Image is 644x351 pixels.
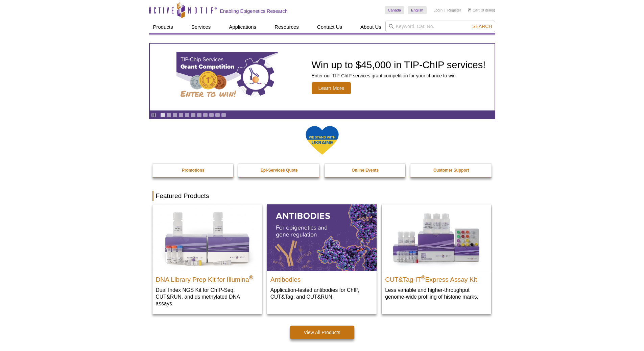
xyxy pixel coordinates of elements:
[203,112,208,118] a: Go to slide 8
[468,6,495,14] li: (0 items)
[385,6,405,14] a: Canada
[433,8,443,12] a: Login
[382,204,491,307] a: CUT&Tag-IT® Express Assay Kit CUT&Tag-IT®Express Assay Kit Less variable and higher-throughput ge...
[152,164,234,177] a: Promotions
[472,24,492,29] span: Search
[267,204,377,271] img: All Antibodies
[270,286,373,300] p: Application-tested antibodies for ChIP, CUT&Tag, and CUT&RUN.
[150,44,495,110] a: TIP-ChIP Services Grant Competition Win up to $45,000 in TIP-ChIP services! Enter our TIP-ChIP se...
[197,112,202,118] a: Go to slide 7
[156,286,259,307] p: Dual Index NGS Kit for ChIP-Seq, CUT&RUN, and ds methylated DNA assays.
[221,112,226,118] a: Go to slide 11
[150,44,495,110] article: TIP-ChIP Services Grant Competition
[433,168,469,173] strong: Customer Support
[270,21,303,33] a: Resources
[312,73,486,79] p: Enter our TIP-ChIP services grant competition for your chance to win.
[156,273,259,283] h2: DNA Library Prep Kit for Illumina
[152,204,262,271] img: DNA Library Prep Kit for Illumina
[267,204,377,307] a: All Antibodies Antibodies Application-tested antibodies for ChIP, CUT&Tag, and CUT&RUN.
[261,168,298,173] strong: Epi-Services Quote
[421,274,425,280] sup: ®
[470,23,494,29] button: Search
[408,6,427,14] a: English
[187,21,215,33] a: Services
[468,8,471,11] img: Your Cart
[160,112,165,118] a: Go to slide 1
[410,164,492,177] a: Customer Support
[447,8,461,12] a: Register
[151,112,156,118] a: Toggle autoplay
[185,112,190,118] a: Go to slide 5
[178,112,184,118] a: Go to slide 4
[313,21,346,33] a: Contact Us
[445,6,446,14] li: |
[352,168,379,173] strong: Online Events
[152,204,262,314] a: DNA Library Prep Kit for Illumina DNA Library Prep Kit for Illumina® Dual Index NGS Kit for ChIP-...
[270,273,373,283] h2: Antibodies
[290,326,354,339] a: View All Products
[325,164,406,177] a: Online Events
[220,8,288,14] h2: Enabling Epigenetics Research
[149,21,177,33] a: Products
[176,52,278,102] img: TIP-ChIP Services Grant Competition
[225,21,260,33] a: Applications
[312,82,351,94] span: Learn More
[182,168,205,173] strong: Promotions
[382,204,491,271] img: CUT&Tag-IT® Express Assay Kit
[166,112,171,118] a: Go to slide 2
[209,112,214,118] a: Go to slide 9
[385,286,488,300] p: Less variable and higher-throughput genome-wide profiling of histone marks​.
[238,164,320,177] a: Epi-Services Quote
[172,112,177,118] a: Go to slide 3
[356,21,385,33] a: About Us
[312,60,486,70] h2: Win up to $45,000 in TIP-ChIP services!
[152,191,492,201] h2: Featured Products
[249,274,253,280] sup: ®
[385,21,495,32] input: Keyword, Cat. No.
[385,273,488,283] h2: CUT&Tag-IT Express Assay Kit
[215,112,220,118] a: Go to slide 10
[305,125,339,155] img: We Stand With Ukraine
[191,112,196,118] a: Go to slide 6
[468,8,480,12] a: Cart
